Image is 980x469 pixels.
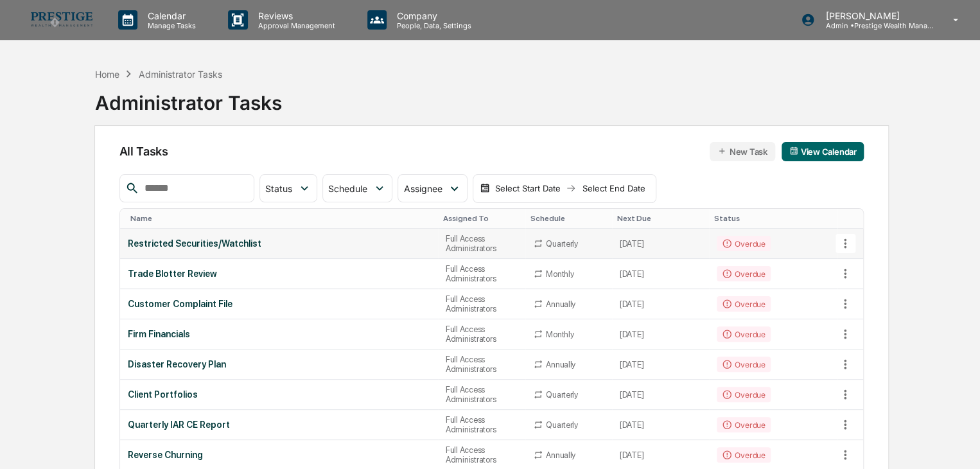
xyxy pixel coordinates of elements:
[717,236,770,251] div: Overdue
[546,420,578,430] div: Quarterly
[782,142,864,161] button: View Calendar
[128,389,430,400] div: Client Portfolios
[789,146,798,155] img: calendar
[612,410,710,440] td: [DATE]
[446,294,518,314] div: Full Access Administrators
[717,387,770,402] div: Overdue
[94,69,119,80] div: Home
[91,70,155,80] a: Powered byPylon
[403,183,442,194] span: Assignee
[128,269,430,279] div: Trade Blotter Review
[612,259,710,289] td: [DATE]
[546,390,578,400] div: Quarterly
[546,360,575,369] div: Annually
[612,229,710,259] td: [DATE]
[128,238,430,249] div: Restricted Securities/Watchlist
[717,417,770,432] div: Overdue
[717,357,770,372] div: Overdue
[815,10,934,21] p: [PERSON_NAME]
[546,450,575,460] div: Annually
[265,183,292,194] span: Status
[130,214,433,223] div: Toggle SortBy
[137,21,202,30] p: Manage Tasks
[128,329,430,339] div: Firm Financials
[710,142,774,161] button: New Task
[128,420,430,430] div: Quarterly IAR CE Report
[139,69,222,80] div: Administrator Tasks
[566,183,576,193] img: arrow right
[480,183,490,193] img: calendar
[446,264,518,283] div: Full Access Administrators
[119,145,168,158] span: All Tasks
[128,359,430,369] div: Disaster Recovery Plan
[546,269,573,279] div: Monthly
[128,299,430,309] div: Customer Complaint File
[546,330,573,339] div: Monthly
[387,21,478,30] p: People, Data, Settings
[493,183,563,193] div: Select Start Date
[446,415,518,434] div: Full Access Administrators
[612,289,710,319] td: [DATE]
[248,21,342,30] p: Approval Management
[837,214,863,223] div: Toggle SortBy
[612,380,710,410] td: [DATE]
[443,214,520,223] div: Toggle SortBy
[617,214,704,223] div: Toggle SortBy
[328,183,367,194] span: Schedule
[446,355,518,374] div: Full Access Administrators
[815,21,934,30] p: Admin • Prestige Wealth Management
[248,10,342,21] p: Reviews
[717,296,770,312] div: Overdue
[579,183,649,193] div: Select End Date
[387,10,478,21] p: Company
[717,326,770,342] div: Overdue
[446,234,518,253] div: Full Access Administrators
[612,319,710,350] td: [DATE]
[94,81,281,114] div: Administrator Tasks
[717,447,770,463] div: Overdue
[446,324,518,344] div: Full Access Administrators
[128,450,430,460] div: Reverse Churning
[446,445,518,465] div: Full Access Administrators
[612,350,710,380] td: [DATE]
[137,10,202,21] p: Calendar
[546,239,578,249] div: Quarterly
[530,214,607,223] div: Toggle SortBy
[31,12,92,27] img: logo
[717,266,770,281] div: Overdue
[546,299,575,309] div: Annually
[714,214,832,223] div: Toggle SortBy
[446,385,518,404] div: Full Access Administrators
[128,71,155,80] span: Pylon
